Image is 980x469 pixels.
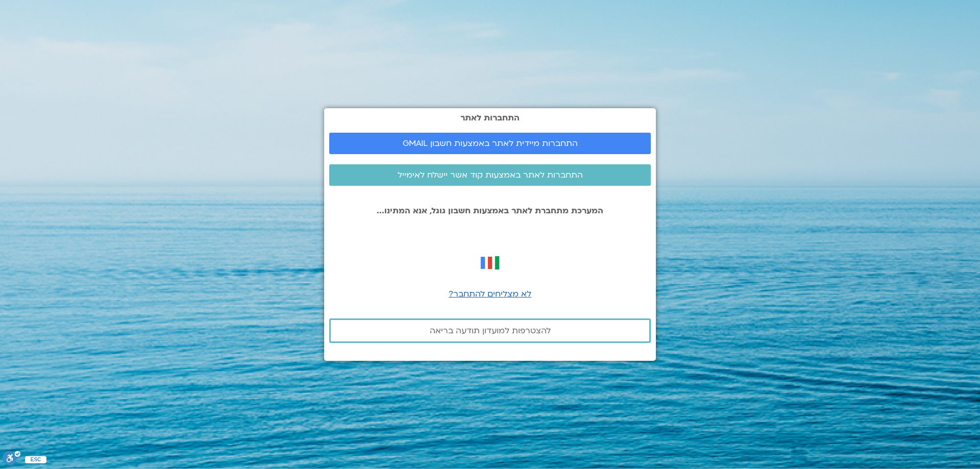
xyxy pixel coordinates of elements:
[403,139,578,148] span: התחברות מיידית לאתר באמצעות חשבון GMAIL
[398,170,583,180] span: התחברות לאתר באמצעות קוד אשר יישלח לאימייל
[329,164,651,186] a: התחברות לאתר באמצעות קוד אשר יישלח לאימייל
[329,318,651,343] a: להצטרפות למועדון תודעה בריאה
[329,113,651,122] h2: התחברות לאתר
[329,133,651,154] a: התחברות מיידית לאתר באמצעות חשבון GMAIL
[449,288,531,300] a: לא מצליחים להתחבר?
[329,206,651,215] p: המערכת מתחברת לאתר באמצעות חשבון גוגל, אנא המתינו...
[430,326,551,335] span: להצטרפות למועדון תודעה בריאה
